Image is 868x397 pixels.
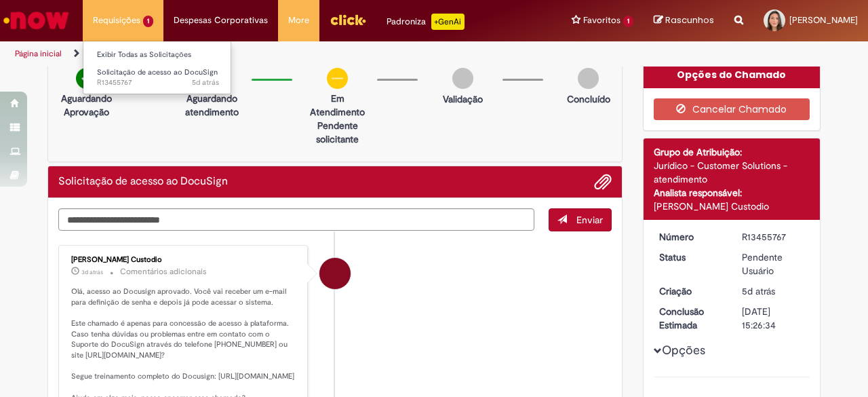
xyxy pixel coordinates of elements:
[319,258,351,289] div: Igor Alexandre Custodio
[288,14,309,27] span: More
[649,284,732,298] dt: Criação
[654,159,810,186] div: Jurídico - Customer Solutions - atendimento
[665,14,714,26] span: Rascunhos
[654,14,714,27] a: Rascunhos
[120,266,207,278] small: Comentários adicionais
[789,14,858,26] span: [PERSON_NAME]
[97,77,219,88] span: R13455767
[76,68,97,89] img: check-circle-green.png
[742,285,775,297] time: 28/08/2025 08:35:17
[192,77,219,88] span: 5d atrás
[594,173,612,191] button: Adicionar anexos
[179,92,245,119] p: Aguardando atendimento
[304,119,370,146] p: Pendente solicitante
[576,214,603,226] span: Enviar
[97,67,218,77] span: Solicitação de acesso ao DocuSign
[71,256,297,264] div: [PERSON_NAME] Custodio
[54,92,119,119] p: Aguardando Aprovação
[15,48,62,59] a: Página inicial
[58,208,534,231] textarea: Digite sua mensagem aqui...
[83,48,233,62] a: Exibir Todas as Solicitações
[330,10,366,30] img: click_logo_yellow_360x200.png
[654,186,810,200] div: Analista responsável:
[742,250,805,278] div: Pendente Usuário
[1,7,71,34] img: ServiceNow
[58,176,228,188] h2: Solicitação de acesso ao DocuSign Histórico de tíquete
[304,92,370,119] p: Em Atendimento
[742,305,805,332] div: [DATE] 15:26:34
[10,41,568,67] ul: Trilhas de página
[452,68,473,89] img: img-circle-grey.png
[654,200,810,213] div: [PERSON_NAME] Custodio
[174,14,268,27] span: Despesas Corporativas
[431,14,465,30] p: +GenAi
[387,14,465,30] div: Padroniza
[327,68,348,89] img: circle-minus.png
[649,250,732,264] dt: Status
[644,61,821,88] div: Opções do Chamado
[654,145,810,159] div: Grupo de Atribuição:
[742,284,805,298] div: 28/08/2025 08:35:17
[742,230,805,244] div: R13455767
[742,285,775,297] span: 5d atrás
[93,14,140,27] span: Requisições
[583,14,620,27] span: Favoritos
[549,208,612,231] button: Enviar
[81,268,103,276] time: 29/08/2025 17:01:14
[81,268,103,276] span: 3d atrás
[578,68,599,89] img: img-circle-grey.png
[649,305,732,332] dt: Conclusão Estimada
[143,16,153,27] span: 1
[649,230,732,244] dt: Número
[567,92,610,106] p: Concluído
[83,65,233,90] a: Aberto R13455767 : Solicitação de acesso ao DocuSign
[83,41,231,94] ul: Requisições
[654,98,810,120] button: Cancelar Chamado
[443,92,483,106] p: Validação
[623,16,633,27] span: 1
